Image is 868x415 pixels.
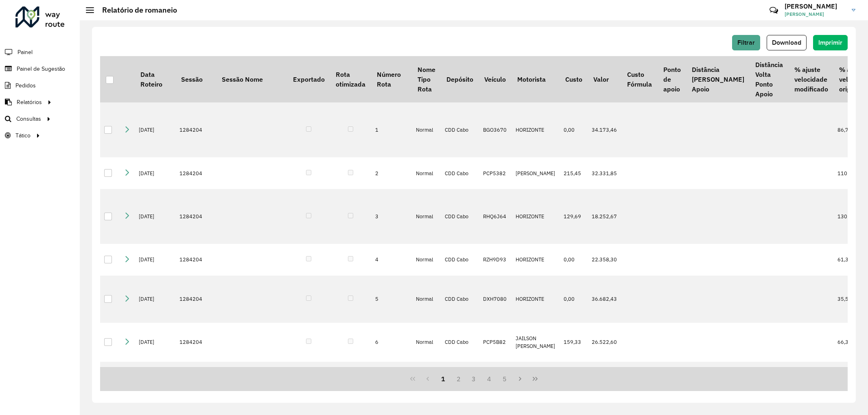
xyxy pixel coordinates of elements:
td: 7 [371,362,412,393]
button: 5 [497,371,512,387]
td: 32.331,85 [588,157,621,189]
td: [DATE] [135,362,175,393]
td: 4 [371,244,412,276]
th: Ponto de apoio [658,56,686,102]
td: Normal [412,323,441,362]
span: Tático [15,131,31,140]
td: Normal [412,157,441,189]
th: % ajuste velocidade modificado [789,56,833,102]
td: CDD Cabo [441,157,479,189]
td: 1284204 [175,157,216,189]
span: [PERSON_NAME] [785,11,846,18]
td: CDD Cabo [441,102,479,157]
span: Download [772,39,801,46]
td: 3 [371,189,412,244]
td: Normal [412,276,441,323]
td: RHQ6J64 [479,189,512,244]
td: Normal [412,102,441,157]
th: Exportado [287,56,330,102]
button: 2 [451,371,466,387]
td: [DATE] [135,189,175,244]
button: Last Page [527,371,543,387]
span: Pedidos [15,81,36,90]
td: 5 [371,276,412,323]
td: Normal [412,189,441,244]
td: 26.522,60 [588,323,621,362]
button: 4 [481,371,497,387]
td: PCP5B82 [479,323,512,362]
h2: Relatório de romaneio [94,6,177,15]
td: HORIZONTE [512,102,560,157]
td: CDD Cabo [441,189,479,244]
th: Número Rota [371,56,412,102]
th: Custo Fórmula [621,56,657,102]
td: 1 [371,102,412,157]
td: 215,45 [560,157,588,189]
td: 2 [371,157,412,189]
td: 0,00 [560,102,588,157]
td: Normal [412,244,441,276]
td: 1284204 [175,244,216,276]
button: 1 [435,371,451,387]
td: 129,69 [560,189,588,244]
th: Distância [PERSON_NAME] Apoio [686,56,750,102]
td: PCP5382 [479,157,512,189]
td: CDD Cabo [441,362,479,393]
td: [DATE] [135,276,175,323]
td: CDD Cabo [441,244,479,276]
a: Contato Rápido [765,2,783,19]
span: Relatórios [17,98,42,106]
td: 0,00 [560,244,588,276]
td: 0,00 [560,362,588,393]
button: Download [767,35,807,50]
td: 6 [371,323,412,362]
th: Motorista [512,56,560,102]
td: 1284204 [175,102,216,157]
span: Imprimir [818,39,842,46]
td: BGO3670 [479,102,512,157]
td: [DATE] [135,157,175,189]
td: 24.293,00 [588,362,621,393]
td: Normal [412,362,441,393]
td: [DATE] [135,323,175,362]
td: HORIZONTE [512,189,560,244]
th: Distância Volta Ponto Apoio [750,56,789,102]
td: JAILSON [PERSON_NAME] [512,323,560,362]
td: 1284204 [175,362,216,393]
td: 34.173,46 [588,102,621,157]
td: 1284204 [175,189,216,244]
td: RZK7E92 [479,362,512,393]
th: Data Roteiro [135,56,175,102]
td: 159,33 [560,323,588,362]
th: Valor [588,56,621,102]
td: 22.358,30 [588,244,621,276]
td: HORIZONTE [512,244,560,276]
td: DXH7080 [479,276,512,323]
button: Next Page [512,371,528,387]
th: Rota otimizada [330,56,371,102]
td: 1284204 [175,276,216,323]
th: Sessão [175,56,216,102]
td: CDD Cabo [441,323,479,362]
span: Painel de Sugestão [17,65,65,73]
td: 0,00 [560,276,588,323]
th: Depósito [441,56,479,102]
th: Nome Tipo Rota [412,56,441,102]
td: HORIZONTE [512,276,560,323]
span: Consultas [16,115,41,123]
h3: [PERSON_NAME] [785,2,846,10]
button: 3 [466,371,482,387]
td: CDD Cabo [441,276,479,323]
td: [DATE] [135,244,175,276]
th: Sessão Nome [216,56,287,102]
span: Painel [17,48,33,56]
td: RZH9D93 [479,244,512,276]
td: 1284204 [175,323,216,362]
button: Filtrar [732,35,760,50]
td: 36.682,43 [588,276,621,323]
td: 18.252,67 [588,189,621,244]
td: [PERSON_NAME] [512,157,560,189]
td: [PERSON_NAME] [512,362,560,393]
td: [DATE] [135,102,175,157]
span: Filtrar [737,39,755,46]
